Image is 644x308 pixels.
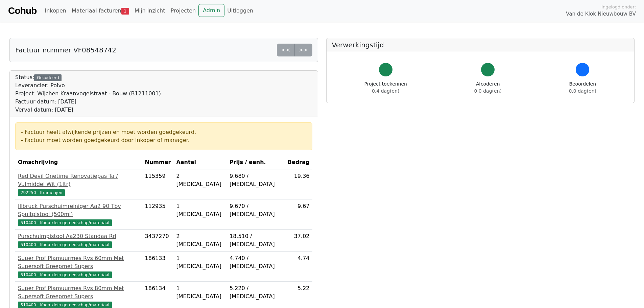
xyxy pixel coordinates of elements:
[230,202,282,218] div: 9.670 / [MEDICAL_DATA]
[227,156,285,169] th: Prijs / eenh.
[142,230,174,252] td: 3437270
[285,230,312,252] td: 37.02
[21,136,307,144] div: - Factuur moet worden goedgekeurd door inkoper of manager.
[18,254,140,270] div: Super Prof Plamuurmes Rvs 60mm Met Supersoft Greepmet Supers
[176,172,224,188] div: 2 [MEDICAL_DATA]
[69,4,132,18] a: Materiaal facturen1
[142,252,174,282] td: 186133
[18,232,140,248] a: Purschuimpistool Aa230 Standaa Rd510400 - Koop klein gereedschap/materiaal
[132,4,168,18] a: Mijn inzicht
[474,88,502,94] span: 0.0 dag(en)
[18,241,112,248] span: 510400 - Koop klein gereedschap/materiaal
[224,4,256,18] a: Uitloggen
[142,169,174,199] td: 115359
[176,284,224,301] div: 1 [MEDICAL_DATA]
[34,74,62,81] div: Gecodeerd
[142,156,174,169] th: Nummer
[176,254,224,270] div: 1 [MEDICAL_DATA]
[285,252,312,282] td: 4.74
[15,73,161,114] div: Status:
[42,4,69,18] a: Inkopen
[18,172,140,196] a: Red Devil Onetime Renovatiepas Ta / Vulmiddel Wit (1ltr)292250 - Kramerijen
[230,172,282,188] div: 9.680 / [MEDICAL_DATA]
[230,232,282,248] div: 18.510 / [MEDICAL_DATA]
[332,41,629,49] h5: Verwerkingstijd
[285,199,312,230] td: 9.67
[173,156,227,169] th: Aantal
[15,106,161,114] div: Verval datum: [DATE]
[18,254,140,279] a: Super Prof Plamuurmes Rvs 60mm Met Supersoft Greepmet Supers510400 - Koop klein gereedschap/mater...
[15,46,116,54] h5: Factuur nummer VF08548742
[18,202,140,218] div: Illbruck Purschuimreiniger Aa2 90 Tbv Spuitpistool (500ml)
[18,219,112,226] span: 510400 - Koop klein gereedschap/materiaal
[198,4,224,17] a: Admin
[230,284,282,301] div: 5.220 / [MEDICAL_DATA]
[566,10,636,18] span: Van de Klok Nieuwbouw BV
[569,80,596,95] div: Beoordelen
[18,202,140,227] a: Illbruck Purschuimreiniger Aa2 90 Tbv Spuitpistool (500ml)510400 - Koop klein gereedschap/materiaal
[176,202,224,218] div: 1 [MEDICAL_DATA]
[18,172,140,188] div: Red Devil Onetime Renovatiepas Ta / Vulmiddel Wit (1ltr)
[364,80,407,95] div: Project toekennen
[8,3,37,19] a: Cohub
[15,98,161,106] div: Factuur datum: [DATE]
[18,271,112,278] span: 510400 - Koop klein gereedschap/materiaal
[15,156,142,169] th: Omschrijving
[18,189,65,196] span: 292250 - Kramerijen
[21,128,307,136] div: - Factuur heeft afwijkende prijzen en moet worden goedgekeurd.
[142,199,174,230] td: 112935
[15,90,161,98] div: Project: Wijchen Kraanvogelstraat - Bouw (B1211001)
[569,88,596,94] span: 0.0 dag(en)
[18,284,140,301] div: Super Prof Plamuurmes Rvs 80mm Met Supersoft Greepmet Supers
[15,81,161,90] div: Leverancier: Polvo
[121,8,129,15] span: 1
[601,4,636,10] span: Ingelogd onder:
[230,254,282,270] div: 4.740 / [MEDICAL_DATA]
[372,88,399,94] span: 0.4 dag(en)
[176,232,224,248] div: 2 [MEDICAL_DATA]
[474,80,502,95] div: Afcoderen
[285,156,312,169] th: Bedrag
[168,4,198,18] a: Projecten
[285,169,312,199] td: 19.36
[18,232,140,240] div: Purschuimpistool Aa230 Standaa Rd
